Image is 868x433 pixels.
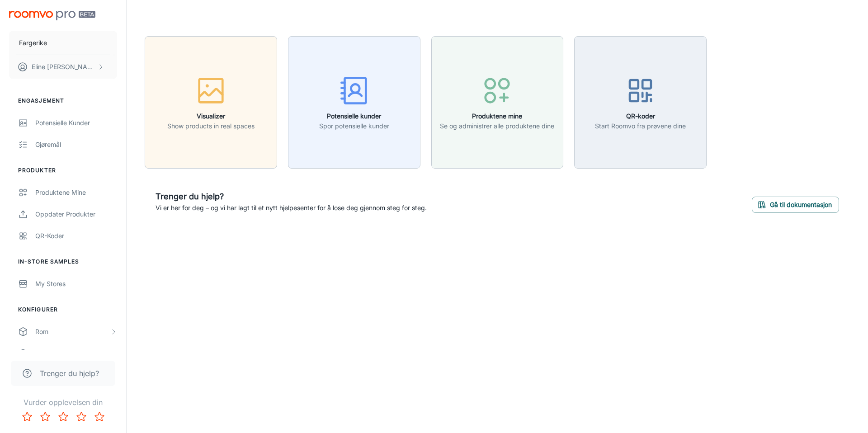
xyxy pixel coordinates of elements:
[595,121,686,131] p: Start Roomvo fra prøvene dine
[145,36,277,169] button: VisualizerShow products in real spaces
[574,97,707,106] a: QR-koderStart Roomvo fra prøvene dine
[440,121,554,131] p: Se og administrer alle produktene dine
[752,199,839,208] a: Gå til dokumentasjon
[595,111,686,121] h6: QR-koder
[167,121,255,131] p: Show products in real spaces
[9,11,95,20] img: Roomvo PRO Beta
[319,121,389,131] p: Spor potensielle kunder
[9,31,117,55] button: Fargerike
[752,197,839,213] button: Gå til dokumentasjon
[288,97,420,106] a: Potensielle kunderSpor potensielle kunder
[167,111,255,121] h6: Visualizer
[35,231,117,241] div: QR-koder
[32,62,95,72] p: Eline [PERSON_NAME]
[19,38,47,48] p: Fargerike
[35,140,117,150] div: Gjøremål
[35,188,117,198] div: Produktene mine
[319,111,389,121] h6: Potensielle kunder
[574,36,707,169] button: QR-koderStart Roomvo fra prøvene dine
[156,203,427,213] p: Vi er her for deg – og vi har lagt til et nytt hjelpesenter for å lose deg gjennom steg for steg.
[431,97,564,106] a: Produktene mineSe og administrer alle produktene dine
[156,190,427,203] h6: Trenger du hjelp?
[440,111,554,121] h6: Produktene mine
[35,118,117,128] div: Potensielle kunder
[9,55,117,79] button: Eline [PERSON_NAME]
[288,36,420,169] button: Potensielle kunderSpor potensielle kunder
[431,36,564,169] button: Produktene mineSe og administrer alle produktene dine
[35,209,117,219] div: Oppdater produkter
